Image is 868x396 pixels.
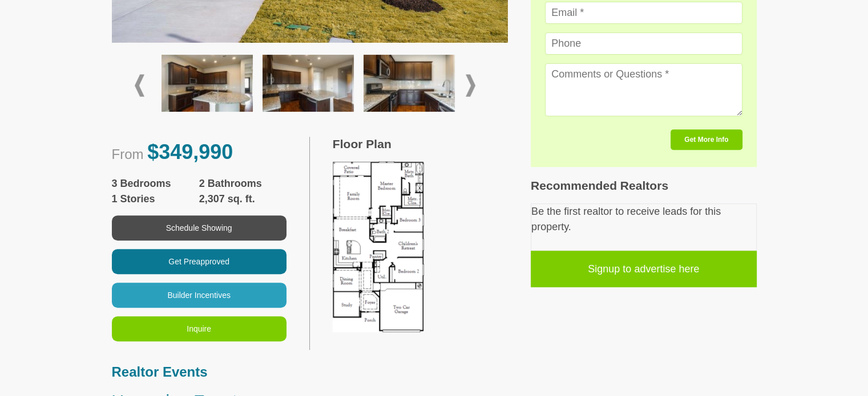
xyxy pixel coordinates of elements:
[112,316,286,341] button: Inquire
[112,191,199,207] span: 1 Stories
[545,32,742,55] input: Phone
[112,146,144,162] span: From
[333,137,508,151] h3: Floor Plan
[112,249,286,274] button: Get Preapproved
[531,178,757,193] h3: Recommended Realtors
[112,215,286,240] button: Schedule Showing
[671,129,742,150] button: Get More Info
[199,191,286,207] span: 2,307 sq. ft.
[147,140,233,164] span: $349,990
[531,251,757,287] a: Signup to advertise here
[545,2,742,24] input: Email *
[112,364,421,381] h3: Realtor Events
[112,176,199,191] span: 3 Bedrooms
[199,176,286,191] span: 2 Bathrooms
[112,283,286,308] button: Builder Incentives
[531,204,756,235] p: Be the first realtor to receive leads for this property.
